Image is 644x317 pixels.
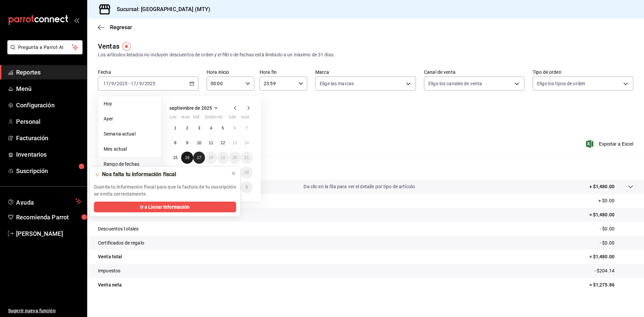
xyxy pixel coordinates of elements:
p: - $0.00 [600,240,633,247]
abbr: 17 de septiembre de 2025 [197,155,201,160]
button: 16 de septiembre de 2025 [181,152,193,164]
abbr: 10 de septiembre de 2025 [197,141,201,145]
label: Marca [315,70,416,74]
input: ---- [144,81,156,86]
abbr: 13 de septiembre de 2025 [232,141,237,145]
abbr: 19 de septiembre de 2025 [221,155,225,160]
button: 7 de septiembre de 2025 [241,122,253,134]
abbr: domingo [241,115,249,122]
button: 1 de septiembre de 2025 [169,122,181,134]
button: 11 de septiembre de 2025 [205,137,217,149]
p: Venta neta [98,281,122,288]
span: [PERSON_NAME] [16,229,82,238]
span: Menú [16,84,82,93]
button: 14 de septiembre de 2025 [241,137,253,149]
button: 10 de septiembre de 2025 [193,137,205,149]
abbr: 1 de septiembre de 2025 [174,126,176,130]
span: / [114,81,116,86]
button: Ir a Llenar Información [94,202,236,212]
span: Personal [16,117,82,126]
abbr: 20 de septiembre de 2025 [232,155,237,160]
p: + $1,480.00 [589,183,614,190]
button: Exportar a Excel [587,140,633,148]
label: Fecha [98,70,199,74]
p: = $1,480.00 [589,211,633,218]
button: 21 de septiembre de 2025 [241,152,253,164]
abbr: viernes [217,115,222,122]
span: / [142,81,144,86]
button: open_drawer_menu [74,17,79,23]
button: 6 de septiembre de 2025 [229,122,240,134]
input: -- [111,81,114,86]
label: Hora inicio [207,70,254,74]
input: -- [130,81,137,86]
button: 5 de septiembre de 2025 [217,122,229,134]
abbr: 5 de septiembre de 2025 [222,126,224,130]
div: 🫥 Nos falta tu información fiscal [94,171,225,178]
span: septiembre de 2025 [169,105,212,111]
span: Suscripción [16,166,82,175]
p: = $1,480.00 [589,253,633,260]
button: 13 de septiembre de 2025 [229,137,240,149]
abbr: 8 de septiembre de 2025 [174,141,176,145]
abbr: 5 de octubre de 2025 [246,185,248,190]
abbr: 2 de septiembre de 2025 [186,126,189,130]
abbr: martes [181,115,189,122]
input: -- [139,81,142,86]
span: / [137,81,139,86]
p: = $1,275.86 [589,281,633,288]
abbr: jueves [205,115,245,122]
span: Inventarios [16,150,82,159]
button: 28 de septiembre de 2025 [241,166,253,178]
span: Ayer [104,115,156,122]
button: Pregunta a Parrot AI [7,40,83,54]
p: Venta total [98,253,122,260]
p: Impuestos [98,267,120,274]
span: / [109,81,111,86]
span: Ir a Llenar Información [140,204,190,211]
abbr: 18 de septiembre de 2025 [209,155,213,160]
abbr: 11 de septiembre de 2025 [209,141,213,145]
div: Los artículos listados no incluyen descuentos de orden y el filtro de fechas está limitado a un m... [98,51,633,58]
button: septiembre de 2025 [169,104,220,112]
span: - [128,81,130,86]
abbr: miércoles [193,115,200,122]
span: Sugerir nueva función [8,307,82,314]
span: Configuración [16,101,82,110]
button: 2 de septiembre de 2025 [181,122,193,134]
button: 5 de octubre de 2025 [241,181,253,193]
p: - $204.14 [594,267,633,274]
abbr: 28 de septiembre de 2025 [245,170,249,175]
button: 9 de septiembre de 2025 [181,137,193,149]
abbr: 7 de septiembre de 2025 [246,126,248,130]
label: Canal de venta [424,70,525,74]
span: Ayuda [16,197,73,205]
span: Elige los canales de venta [428,80,482,87]
button: 12 de septiembre de 2025 [217,137,229,149]
p: Certificados de regalo [98,240,144,247]
abbr: lunes [169,115,176,122]
button: 17 de septiembre de 2025 [193,152,205,164]
span: Semana actual [104,130,156,138]
p: - $0.00 [600,225,633,232]
div: Ventas [98,41,119,51]
span: Elige las marcas [320,80,354,87]
label: Hora fin [260,70,307,74]
span: Recomienda Parrot [16,213,82,222]
a: Pregunta a Parrot AI [5,49,83,56]
img: Tooltip marker [122,42,131,51]
button: 20 de septiembre de 2025 [229,152,240,164]
button: 19 de septiembre de 2025 [217,152,229,164]
button: Regresar [98,24,132,31]
abbr: 15 de septiembre de 2025 [173,155,177,160]
span: Elige los tipos de orden [537,80,585,87]
span: Mes actual [104,146,156,153]
abbr: 9 de septiembre de 2025 [186,141,189,145]
abbr: 3 de septiembre de 2025 [198,126,200,130]
abbr: 4 de septiembre de 2025 [210,126,212,130]
abbr: sábado [229,115,236,122]
span: Hoy [104,100,156,107]
abbr: 16 de septiembre de 2025 [185,155,189,160]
